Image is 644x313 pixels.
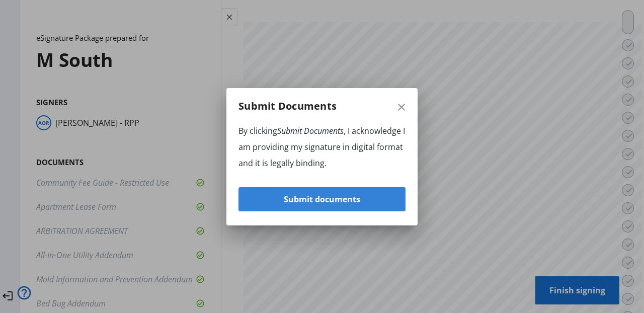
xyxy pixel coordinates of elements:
[226,94,418,123] h2: Submit Documents
[238,123,406,171] p: By clicking , I acknowledge I am providing my signature in digital format and it is legally binding.
[284,187,360,211] span: Submit documents
[238,187,406,211] button: Submit documents
[277,125,344,136] em: Submit Documents
[395,101,408,113] mat-icon: close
